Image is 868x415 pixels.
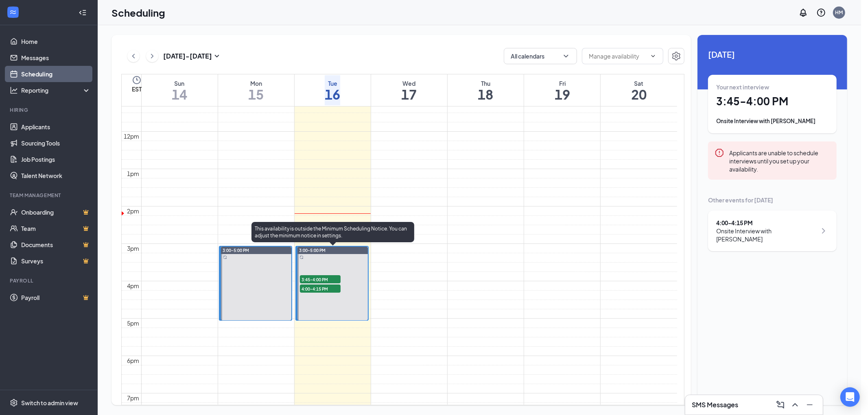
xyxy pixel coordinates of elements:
[21,50,91,66] a: Messages
[146,50,158,62] button: ChevronRight
[21,66,91,82] a: Scheduling
[325,79,340,87] div: Tue
[126,281,141,290] div: 4pm
[21,33,91,50] a: Home
[668,48,684,64] button: Settings
[478,87,494,101] h1: 18
[562,52,570,60] svg: ChevronDown
[300,285,341,293] span: 4:00-4:15 PM
[132,85,142,93] span: EST
[790,400,800,410] svg: ChevronUp
[325,87,340,101] h1: 16
[716,83,829,91] div: Your next interview
[127,50,140,62] button: ChevronLeft
[79,9,87,17] svg: Collapse
[798,8,808,17] svg: Notifications
[21,135,91,151] a: Sourcing Tools
[10,106,89,113] div: Hiring
[248,79,264,87] div: Mon
[247,74,265,106] a: September 15, 2025
[172,87,187,101] h1: 14
[630,74,648,106] a: September 20, 2025
[21,237,91,253] a: DocumentsCrown
[223,248,249,253] span: 3:00-5:00 PM
[631,87,647,101] h1: 20
[21,119,91,135] a: Applicants
[129,51,138,61] svg: ChevronLeft
[21,253,91,269] a: SurveysCrown
[21,151,91,167] a: Job Postings
[555,79,570,87] div: Fri
[21,399,78,407] div: Switch to admin view
[21,167,91,184] a: Talent Network
[803,398,816,411] button: Minimize
[819,226,829,236] svg: ChevronRight
[9,8,17,16] svg: WorkstreamLogo
[126,393,141,402] div: 7pm
[21,220,91,237] a: TeamCrown
[323,74,342,106] a: September 16, 2025
[776,400,785,410] svg: ComposeMessage
[716,219,817,227] div: 4:00 - 4:15 PM
[789,398,802,411] button: ChevronUp
[248,87,264,101] h1: 15
[122,132,141,141] div: 12pm
[589,52,647,61] input: Manage availability
[715,148,724,158] svg: Error
[223,255,227,259] svg: Sync
[805,400,815,410] svg: Minimize
[163,52,212,61] h3: [DATE] - [DATE]
[10,86,18,94] svg: Analysis
[172,79,187,87] div: Sun
[631,79,647,87] div: Sat
[132,75,142,85] svg: Clock
[650,53,656,59] svg: ChevronDown
[555,87,570,101] h1: 19
[692,400,738,409] h3: SMS Messages
[21,86,91,94] div: Reporting
[716,94,829,108] h1: 3:45 - 4:00 PM
[21,204,91,220] a: OnboardingCrown
[708,196,837,204] div: Other events for [DATE]
[401,79,417,87] div: Wed
[299,248,326,253] span: 3:00-5:00 PM
[477,74,495,106] a: September 18, 2025
[126,356,141,365] div: 6pm
[126,244,141,253] div: 3pm
[400,74,418,106] a: September 17, 2025
[10,192,89,199] div: Team Management
[816,8,826,17] svg: QuestionInfo
[126,206,141,215] div: 2pm
[21,289,91,306] a: PayrollCrown
[10,277,89,284] div: Payroll
[478,79,494,87] div: Thu
[112,6,165,20] h1: Scheduling
[148,51,156,61] svg: ChevronRight
[671,51,681,61] svg: Settings
[504,48,577,64] button: All calendarsChevronDown
[729,148,830,173] div: Applicants are unable to schedule interviews until you set up your availability.
[716,117,829,125] div: Onsite Interview with [PERSON_NAME]
[716,227,817,243] div: Onsite Interview with [PERSON_NAME]
[835,9,843,16] div: HM
[401,87,417,101] h1: 17
[553,74,572,106] a: September 19, 2025
[300,255,304,259] svg: Sync
[212,51,222,61] svg: SmallChevronDown
[10,399,18,407] svg: Settings
[300,275,341,283] span: 3:45-4:00 PM
[170,74,189,106] a: September 14, 2025
[126,169,141,178] div: 1pm
[251,222,414,242] div: This availability is outside the Minimum Scheduling Notice. You can adjust the minimum notice in ...
[708,48,837,61] span: [DATE]
[840,387,860,407] div: Open Intercom Messenger
[126,319,141,328] div: 5pm
[774,398,787,411] button: ComposeMessage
